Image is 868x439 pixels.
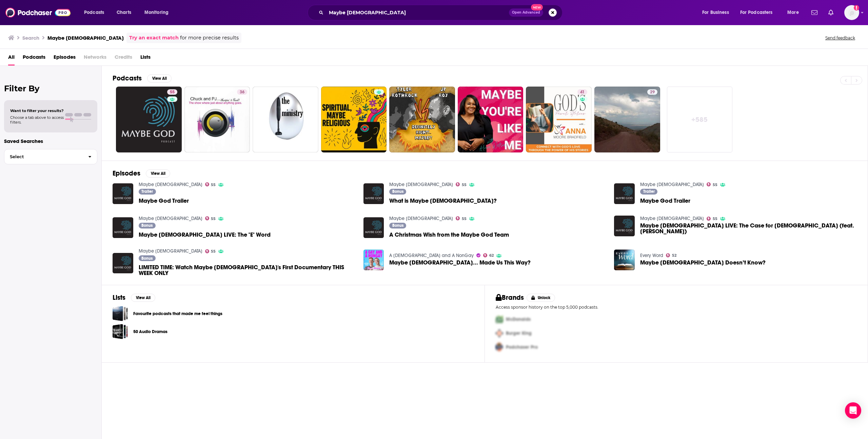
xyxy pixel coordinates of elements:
a: Maybe God [640,216,704,221]
button: View All [147,74,172,83]
a: LIMITED TIME: Watch Maybe God's First Documentary THIS WEEK ONLY [139,264,355,276]
a: Maybe God [389,182,453,187]
span: Bonus [392,189,403,194]
a: Maybe God... Made Us This Way? [389,260,531,266]
h2: Brands [496,293,524,302]
a: Maybe God Trailer [640,198,690,204]
span: 55 [713,183,717,186]
a: Maybe God Trailer [139,198,189,204]
button: open menu [140,7,177,18]
button: View All [131,294,155,302]
span: 55 [211,250,216,253]
img: Maybe God Trailer [614,183,635,204]
img: User Profile [844,5,859,20]
a: Maybe God [139,182,202,187]
span: New [531,4,543,11]
span: Credits [115,52,132,66]
a: Favourite podcasts that made me feel things [133,310,222,317]
a: 29 [594,87,660,152]
a: What is Maybe God? [389,198,497,204]
button: Show profile menu [844,5,859,20]
span: Maybe [DEMOGRAPHIC_DATA] Doesn’t Know? [640,260,766,266]
div: Search podcasts, credits, & more... [314,5,569,20]
a: Maybe God Trailer [113,183,133,204]
span: Bonus [392,223,403,227]
a: 36 [184,87,250,152]
a: Maybe God [640,182,704,187]
a: PodcastsView All [113,74,172,83]
span: McDonalds [506,316,531,322]
a: 50 Audio Dramas [133,328,167,335]
span: What is Maybe [DEMOGRAPHIC_DATA]? [389,198,497,204]
a: A Gay and A NonGay [389,253,474,258]
a: Maybe God LIVE: The Case for Christ (feat. Lee Strobel) [640,223,857,234]
svg: Email not verified [854,5,859,11]
h3: Search [22,35,39,41]
a: 36 [237,89,247,95]
img: Maybe God LIVE: The Case for Christ (feat. Lee Strobel) [614,216,635,236]
h2: Episodes [113,169,140,178]
span: 62 [489,254,494,257]
a: Maybe God [139,248,202,254]
img: Second Pro Logo [493,326,506,340]
a: Charts [112,7,135,18]
a: 29 [647,89,657,95]
a: 52 [666,253,676,257]
span: 55 [462,183,467,186]
span: 52 [672,254,676,257]
h2: Podcasts [113,74,142,83]
h2: Lists [113,293,125,302]
span: More [787,8,799,17]
a: 55 [116,87,182,152]
span: 55 [462,217,467,220]
a: 41 [526,87,592,152]
span: Trailer [643,189,655,194]
span: Bonus [141,256,153,260]
a: What is Maybe God? [363,183,384,204]
span: Podcasts [84,8,104,17]
span: 55 [170,89,175,96]
img: Podchaser - Follow, Share and Rate Podcasts [5,6,71,19]
span: Select [4,154,83,159]
a: Maybe God [139,216,202,221]
a: 55 [707,217,717,221]
a: Every Word [640,253,663,258]
img: Maybe God... Made Us This Way? [363,250,384,270]
span: Lists [140,52,151,66]
span: For Business [702,8,729,17]
button: open menu [736,7,783,18]
span: Podchaser Pro [506,344,538,350]
a: A Christmas Wish from the Maybe God Team [363,217,384,238]
span: 55 [211,217,216,220]
button: View All [146,169,170,178]
span: All [8,52,15,66]
span: 41 [580,89,585,96]
a: 55 [205,249,216,253]
a: EpisodesView All [113,169,170,178]
a: A Christmas Wish from the Maybe God Team [389,232,509,238]
a: 62 [483,253,494,257]
a: 55 [707,182,717,186]
a: Maybe God LIVE: The "E" Word [113,217,133,238]
a: 55 [205,182,216,186]
a: Maybe God LIVE: The "E" Word [139,232,271,238]
span: for more precise results [180,34,239,42]
span: 29 [650,89,655,96]
a: 50 Audio Dramas [113,324,128,339]
span: Favourite podcasts that made me feel things [113,306,128,321]
a: Episodes [54,52,76,66]
span: Choose a tab above to access filters. [10,115,64,125]
p: Saved Searches [4,138,97,144]
a: Try an exact match [129,34,179,42]
img: LIMITED TIME: Watch Maybe God's First Documentary THIS WEEK ONLY [113,253,133,274]
a: Podcasts [23,52,45,66]
a: 55 [205,216,216,220]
